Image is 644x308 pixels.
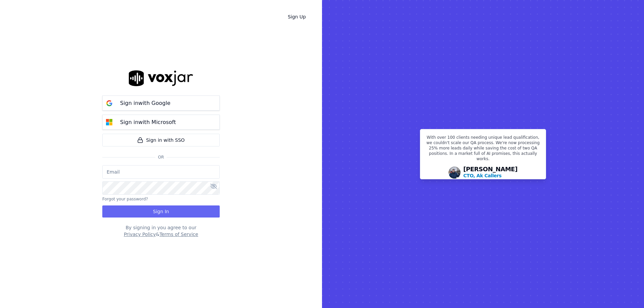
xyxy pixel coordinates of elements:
[102,196,148,202] button: Forgot your password?
[102,115,220,130] button: Sign inwith Microsoft
[159,231,198,238] button: Terms of Service
[120,99,170,107] p: Sign in with Google
[102,165,220,179] input: Email
[282,11,311,23] a: Sign Up
[103,116,116,129] img: microsoft Sign in button
[424,135,542,164] p: With over 100 clients needing unique lead qualification, we couldn't scale our QA process. We're ...
[120,118,176,126] p: Sign in with Microsoft
[463,172,501,179] p: CTO, Ak Callers
[102,205,220,218] button: Sign In
[155,155,167,160] span: Or
[103,97,116,110] img: google Sign in button
[124,231,156,238] button: Privacy Policy
[463,166,518,179] div: [PERSON_NAME]
[102,134,220,146] a: Sign in with SSO
[102,224,220,238] div: By signing in you agree to our &
[102,96,220,111] button: Sign inwith Google
[129,70,193,86] img: logo
[448,167,461,179] img: Avatar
